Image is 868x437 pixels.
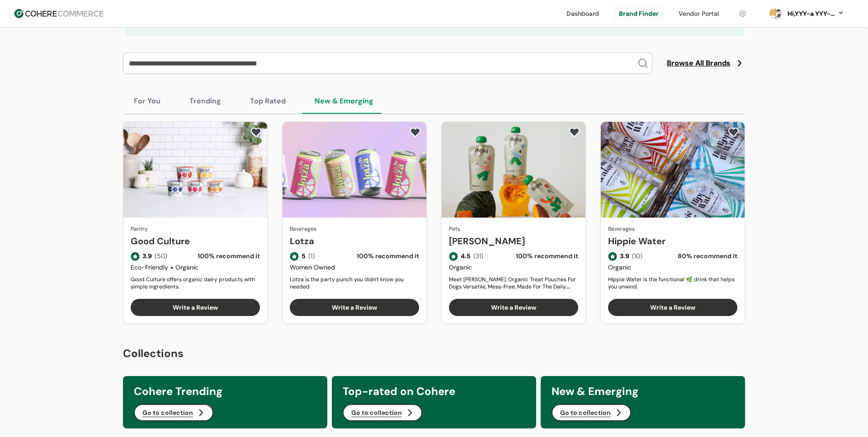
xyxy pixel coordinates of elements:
[567,126,582,139] button: add to favorite
[786,9,835,19] div: Hi, YYY-a YYY-aa
[552,383,734,400] h3: New & Emerging
[449,299,578,316] button: Write a Review
[134,404,213,421] button: Go to collection
[239,88,297,114] button: Top Rated
[123,345,745,362] h2: Collections
[667,58,745,69] a: Browse All Brands
[408,126,423,139] button: add to favorite
[290,234,419,248] a: Lotza
[726,126,741,139] button: add to favorite
[667,58,731,69] span: Browse All Brands
[290,299,419,316] button: Write a Review
[786,9,844,19] button: Hi,YYY-a YYY-aa
[304,88,384,114] button: New & Emerging
[449,234,578,248] a: [PERSON_NAME]
[608,299,737,316] button: Write a Review
[608,234,737,248] a: Hippie Water
[343,404,422,421] button: Go to collection
[134,383,316,400] h3: Cohere Trending
[131,299,260,316] button: Write a Review
[123,88,171,114] button: For You
[343,383,525,400] h3: Top-rated on Cohere
[249,126,264,139] button: add to favorite
[179,88,232,114] button: Trending
[131,234,260,248] a: Good Culture
[552,404,631,421] button: Go to collection
[14,9,104,18] img: Cohere Logo
[769,7,782,20] svg: 0 percent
